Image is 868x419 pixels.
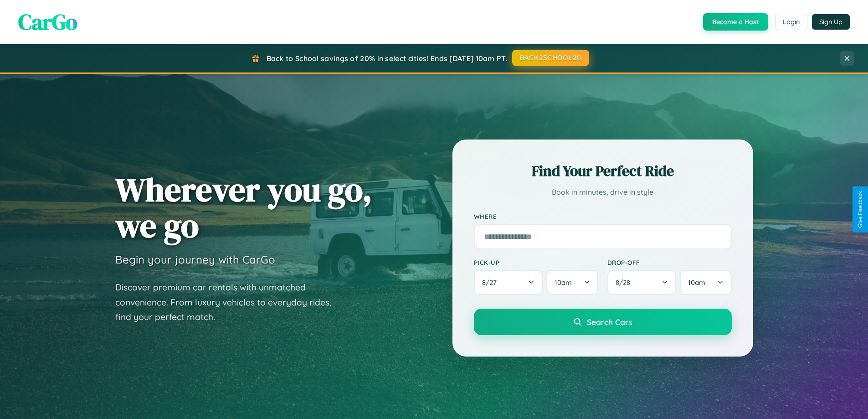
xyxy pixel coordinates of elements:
button: 8/27 [474,270,543,295]
label: Where [474,212,732,220]
span: CarGo [18,7,77,37]
label: Drop-off [607,259,732,266]
span: 10am [688,278,705,287]
span: Back to School savings of 20% in select cities! Ends [DATE] 10am PT. [267,54,507,63]
button: Sign Up [812,14,850,30]
h2: Find Your Perfect Ride [474,161,732,181]
button: 10am [546,270,598,295]
div: Give Feedback [857,191,863,228]
h1: Wherever you go, we go [115,171,372,243]
button: Search Cars [474,309,732,335]
span: 10am [555,278,572,287]
p: Book in minutes, drive in style [474,186,732,199]
button: Become a Host [703,13,768,31]
button: Login [775,14,807,30]
p: Discover premium car rentals with unmatched convenience. From luxury vehicles to everyday rides, ... [115,280,343,325]
button: BACK2SCHOOL20 [512,50,589,66]
h3: Begin your journey with CarGo [115,253,275,266]
span: 8 / 27 [482,278,501,287]
span: 8 / 28 [616,278,635,287]
span: Search Cars [587,317,632,327]
label: Pick-up [474,259,598,266]
button: 10am [680,270,731,295]
button: 8/28 [607,270,677,295]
